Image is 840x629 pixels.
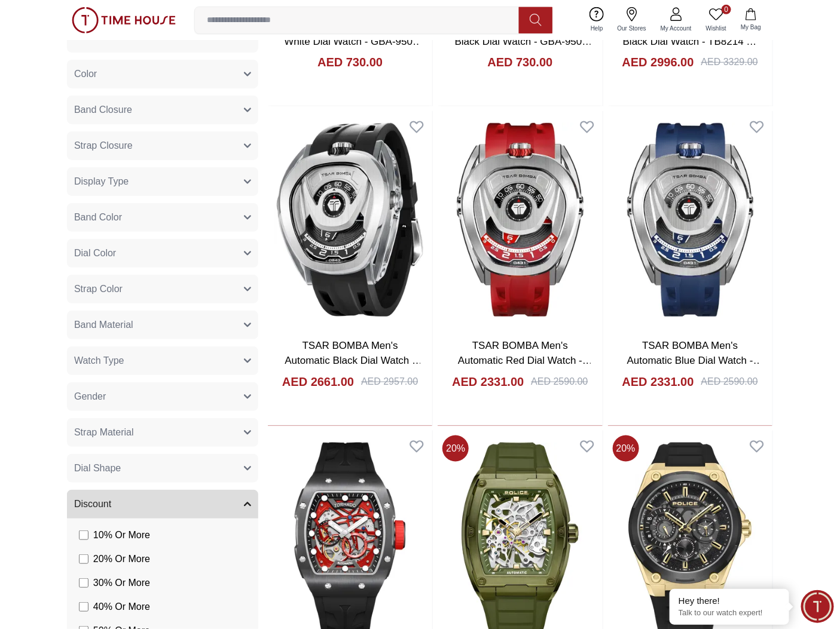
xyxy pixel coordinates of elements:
span: Strap Material [74,425,134,440]
a: TSAR BOMBA Men's Automatic Black Dial Watch - TB8213A-06 SET [285,340,422,382]
button: My Bag [734,6,768,34]
h4: AED 2661.00 [282,373,354,390]
button: Strap Closure [67,131,258,160]
button: Band Color [67,203,258,232]
button: Watch Type [67,346,258,375]
span: Dial Shape [74,461,121,475]
span: My Account [656,24,697,33]
span: Display Type [74,174,129,189]
span: 0 [722,5,731,14]
span: Band Material [74,318,133,332]
h4: AED 730.00 [317,54,383,70]
button: Gender [67,382,258,411]
span: 30 % Or More [93,576,150,590]
a: G-Shock Men Analog Digital Black Dial Watch - GBA-950-2ADR [455,20,592,62]
span: 40 % Or More [93,600,150,614]
button: Color [67,60,258,88]
span: Strap Closure [74,139,133,153]
a: G-Shock Men Analog Digital White Dial Watch - GBA-950-7ADR [284,20,423,62]
span: 20 % [442,435,469,462]
span: Dial Color [74,246,116,260]
a: TSAR BOMBA Men's Automatic Blue Dial Watch - TB8213A-03 SET [627,340,763,382]
button: Band Closure [67,96,258,124]
span: 20 % [613,435,639,462]
div: AED 2957.00 [361,375,418,389]
a: Our Stores [610,5,653,35]
button: Display Type [67,167,258,196]
h4: AED 2996.00 [622,54,694,70]
img: TSAR BOMBA Men's Automatic Blue Dial Watch - TB8213A-03 SET [608,111,772,328]
a: TSAR BOMBA Men's Analog Black Dial Watch - TB8214 C-Grey [623,20,757,62]
p: Talk to our watch expert! [679,608,780,618]
span: Gender [74,389,106,404]
div: AED 2590.00 [701,375,758,389]
img: TSAR BOMBA Men's Automatic Red Dial Watch - TB8213A-04 SET [438,111,602,328]
div: Hey there! [679,595,780,607]
button: Dial Shape [67,454,258,483]
button: Band Material [67,311,258,339]
span: My Bag [736,23,766,32]
span: Help [586,24,608,33]
span: 20 % Or More [93,552,150,566]
span: Wishlist [701,24,731,33]
span: Watch Type [74,354,124,368]
input: 20% Or More [79,554,88,564]
span: Band Closure [74,103,132,117]
span: Color [74,67,97,81]
button: Dial Color [67,239,258,268]
button: Strap Color [67,275,258,303]
input: 30% Or More [79,578,88,588]
div: AED 2590.00 [531,375,588,389]
span: Band Color [74,210,122,225]
h4: AED 2331.00 [622,373,694,390]
div: AED 3329.00 [701,55,758,69]
button: Strap Material [67,418,258,447]
h4: AED 730.00 [488,54,553,70]
a: 0Wishlist [699,5,734,35]
div: Chat Widget [801,590,834,623]
span: Our Stores [613,24,651,33]
a: TSAR BOMBA Men's Automatic Red Dial Watch - TB8213A-04 SET [458,340,592,382]
span: Strap Color [74,282,123,296]
input: 10% Or More [79,530,88,540]
span: ORIENT [93,51,129,66]
input: 40% Or More [79,602,88,612]
h4: AED 2331.00 [452,373,524,390]
span: Discount [74,497,111,511]
button: Discount [67,490,258,518]
img: ... [72,7,176,33]
img: TSAR BOMBA Men's Automatic Black Dial Watch - TB8213A-06 SET [268,111,432,328]
span: 10 % Or More [93,528,150,542]
a: Help [584,5,610,35]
